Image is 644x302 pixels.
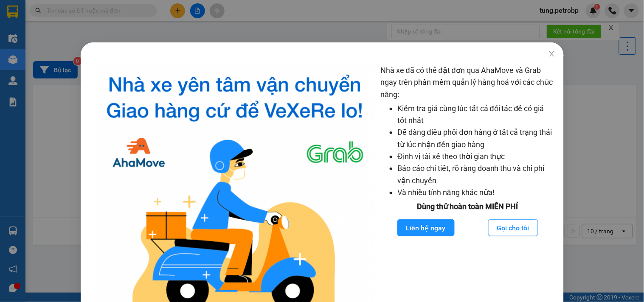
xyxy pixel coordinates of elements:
[397,187,555,199] li: Và nhiều tính năng khác nữa!
[540,42,563,66] button: Close
[397,162,555,187] li: Báo cáo chi tiết, rõ ràng doanh thu và chi phí vận chuyển
[397,219,454,236] button: Liên hệ ngay
[548,50,555,57] span: close
[497,223,529,233] span: Gọi cho tôi
[380,201,555,213] div: Dùng thử hoàn toàn MIỄN PHÍ
[397,151,555,162] li: Định vị tài xế theo thời gian thực
[406,223,445,233] span: Liên hệ ngay
[488,219,538,236] button: Gọi cho tôi
[397,103,555,127] li: Kiểm tra giá cùng lúc tất cả đối tác để có giá tốt nhất
[397,126,555,151] li: Dễ dàng điều phối đơn hàng ở tất cả trạng thái từ lúc nhận đến giao hàng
